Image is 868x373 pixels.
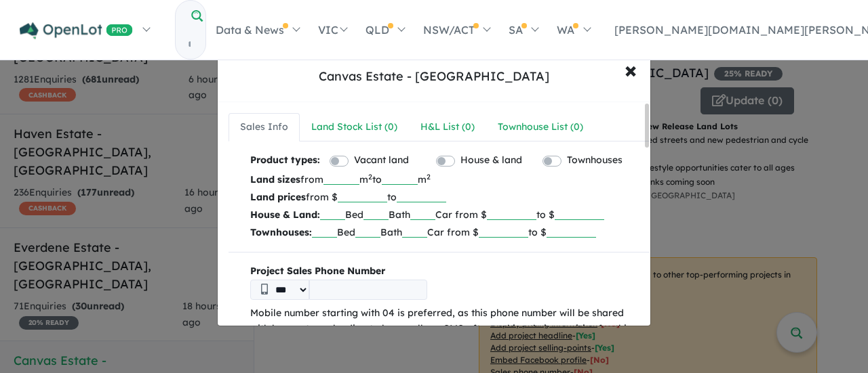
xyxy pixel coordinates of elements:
[250,171,639,188] p: from m to m
[250,206,639,223] p: Bed Bath Car from $ to $
[176,30,203,59] input: Try estate name, suburb, builder or developer
[250,209,320,221] b: House & Land:
[309,6,356,53] a: VIC
[261,284,268,294] img: Phone icon
[250,173,300,185] b: Land sizes
[250,305,639,353] p: Mobile number starting with 04 is preferred, as this phone number will be shared with buyers to m...
[427,172,431,181] sup: 2
[625,55,637,84] span: ×
[368,172,372,181] sup: 2
[250,188,639,206] p: from $ to
[414,6,499,53] a: NSW/ACT
[250,152,320,171] b: Product types:
[250,191,306,203] b: Land prices
[250,263,639,280] b: Project Sales Phone Number
[311,119,397,135] div: Land Stock List ( 0 )
[319,68,549,85] div: Canvas Estate - [GEOGRAPHIC_DATA]
[420,119,475,135] div: H&L List ( 0 )
[356,6,414,53] a: QLD
[498,119,583,135] div: Townhouse List ( 0 )
[240,119,288,135] div: Sales Info
[547,6,599,53] a: WA
[499,6,547,53] a: SA
[250,226,312,238] b: Townhouses:
[567,152,623,169] label: Townhouses
[460,152,522,169] label: House & land
[250,223,639,241] p: Bed Bath Car from $ to $
[206,6,309,53] a: Data & News
[354,152,409,169] label: Vacant land
[20,22,133,39] img: Openlot PRO Logo White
